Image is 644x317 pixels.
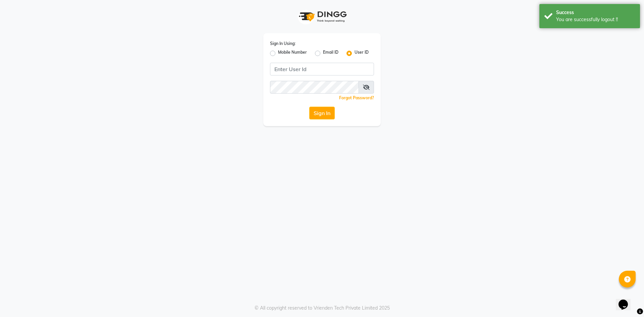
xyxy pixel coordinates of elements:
label: Email ID [323,49,338,57]
div: You are successfully logout !! [556,16,635,23]
label: Sign In Using: [270,41,296,47]
button: Sign In [309,107,335,119]
div: Success [556,9,635,16]
label: User ID [355,49,369,57]
img: logo1.svg [295,7,349,27]
label: Mobile Number [278,49,307,57]
iframe: chat widget [616,290,637,310]
input: Username [270,63,374,75]
a: Forgot Password? [339,95,374,100]
input: Username [270,81,359,94]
